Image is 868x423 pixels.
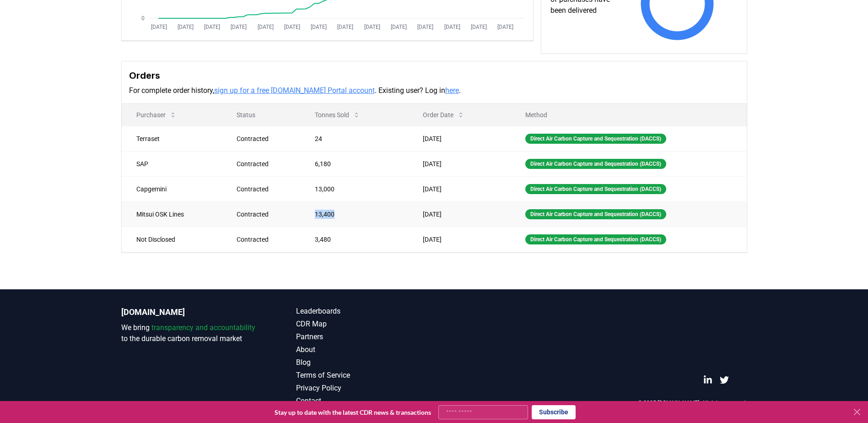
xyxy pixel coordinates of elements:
[445,86,459,95] a: here
[237,210,293,219] div: Contracted
[296,306,434,317] a: Leaderboards
[122,151,222,176] td: SAP
[390,24,406,30] tspan: [DATE]
[122,227,222,252] td: Not Disclosed
[177,24,193,30] tspan: [DATE]
[638,399,747,407] p: © 2025 [DOMAIN_NAME]. All rights reserved.
[122,201,222,227] td: Mitsui OSK Lines
[444,24,460,30] tspan: [DATE]
[237,159,293,168] div: Contracted
[296,357,434,368] a: Blog
[525,184,666,194] div: Direct Air Carbon Capture and Sequestration (DACCS)
[296,344,434,355] a: About
[237,134,293,143] div: Contracted
[415,106,472,124] button: Order Date
[525,209,666,219] div: Direct Air Carbon Capture and Sequestration (DACCS)
[257,24,273,30] tspan: [DATE]
[300,201,408,227] td: 13,400
[129,85,739,96] p: For complete order history, . Existing user? Log in .
[237,184,293,194] div: Contracted
[229,110,293,119] p: Status
[300,126,408,151] td: 24
[296,383,434,394] a: Privacy Policy
[122,176,222,201] td: Capgemini
[497,24,513,30] tspan: [DATE]
[408,201,511,227] td: [DATE]
[296,331,434,342] a: Partners
[121,306,259,319] p: [DOMAIN_NAME]
[151,323,255,332] span: transparency and accountability
[284,24,300,30] tspan: [DATE]
[129,69,739,82] h3: Orders
[525,134,666,144] div: Direct Air Carbon Capture and Sequestration (DACCS)
[703,375,712,385] a: LinkedIn
[122,126,222,151] td: Terraset
[518,110,739,119] p: Method
[129,106,184,124] button: Purchaser
[141,15,145,22] tspan: 0
[231,24,247,30] tspan: [DATE]
[525,159,666,169] div: Direct Air Carbon Capture and Sequestration (DACCS)
[237,235,293,244] div: Contracted
[720,375,729,385] a: Twitter
[214,86,375,95] a: sign up for a free [DOMAIN_NAME] Portal account
[311,24,327,30] tspan: [DATE]
[337,24,353,30] tspan: [DATE]
[204,24,220,30] tspan: [DATE]
[417,24,433,30] tspan: [DATE]
[408,126,511,151] td: [DATE]
[296,370,434,381] a: Terms of Service
[525,234,666,244] div: Direct Air Carbon Capture and Sequestration (DACCS)
[408,227,511,252] td: [DATE]
[151,24,167,30] tspan: [DATE]
[296,396,434,407] a: Contact
[364,24,380,30] tspan: [DATE]
[296,319,434,330] a: CDR Map
[307,106,367,124] button: Tonnes Sold
[300,176,408,201] td: 13,000
[408,176,511,201] td: [DATE]
[300,227,408,252] td: 3,480
[470,24,486,30] tspan: [DATE]
[408,151,511,176] td: [DATE]
[300,151,408,176] td: 6,180
[121,322,259,344] p: We bring to the durable carbon removal market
